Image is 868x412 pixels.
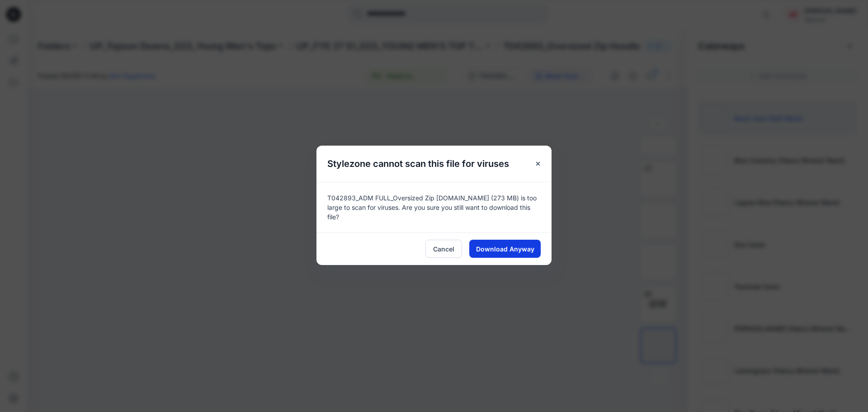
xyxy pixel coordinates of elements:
div: T042893_ADM FULL_Oversized Zip [DOMAIN_NAME] (273 MB) is too large to scan for viruses. Are you s... [316,182,552,232]
span: Cancel [433,244,454,254]
span: Download Anyway [476,244,534,254]
button: Cancel [425,240,462,258]
h5: Stylezone cannot scan this file for viruses [316,146,520,182]
button: Close [530,156,546,172]
button: Download Anyway [469,240,541,258]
